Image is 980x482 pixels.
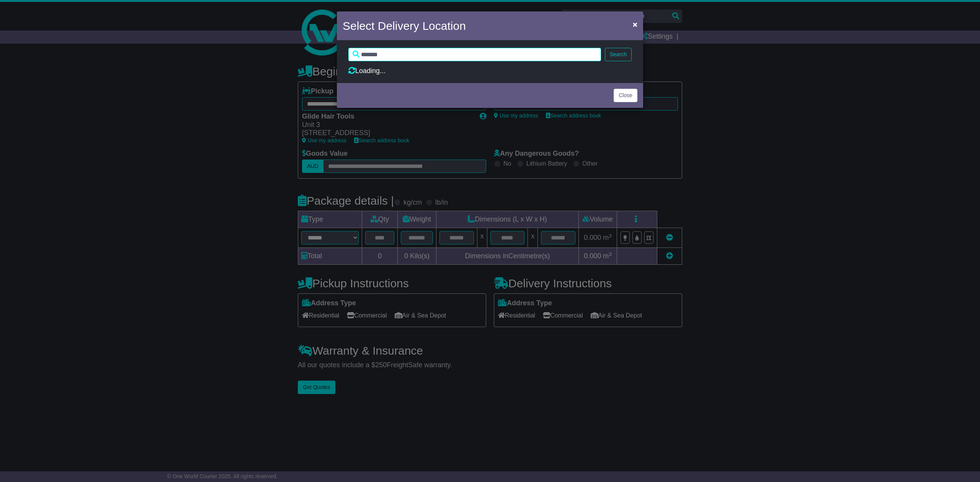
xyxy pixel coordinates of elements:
[614,89,637,102] button: Close
[348,67,632,75] div: Loading...
[343,17,466,34] h4: Select Delivery Location
[605,48,632,61] button: Search
[633,20,637,29] span: ×
[629,16,641,32] button: Close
